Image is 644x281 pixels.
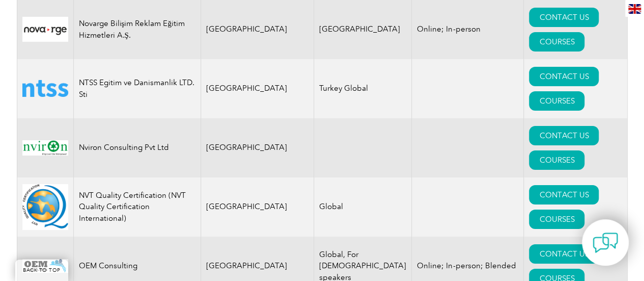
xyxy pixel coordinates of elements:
[529,210,584,229] a: COURSES
[529,150,584,170] a: COURSES
[314,177,412,237] td: Global
[529,32,584,52] a: COURSES
[73,118,201,177] td: Nviron Consulting Pvt Ltd
[201,59,314,118] td: [GEOGRAPHIC_DATA]
[529,244,599,264] a: CONTACT US
[593,230,618,256] img: contact-chat.png
[22,80,68,97] img: bab05414-4b4d-ea11-a812-000d3a79722d-logo.png
[529,126,599,145] a: CONTACT US
[73,177,201,237] td: NVT Quality Certification (NVT Quality Certification International)
[529,185,599,205] a: CONTACT US
[15,260,68,281] a: BACK TO TOP
[73,59,201,118] td: NTSS Egitim ve Danismanlik LTD. Sti
[314,59,412,118] td: Turkey Global
[529,91,584,111] a: COURSES
[22,184,68,230] img: f8318ad0-2dc2-eb11-bacc-0022481832e0-logo.png
[22,17,68,42] img: 57350245-2fe8-ed11-8848-002248156329-logo.jpg
[201,177,314,237] td: [GEOGRAPHIC_DATA]
[628,4,641,14] img: en
[529,8,599,27] a: CONTACT US
[22,140,68,156] img: 8c6e383d-39a3-ec11-983f-002248154ade-logo.jpg
[201,118,314,177] td: [GEOGRAPHIC_DATA]
[529,67,599,86] a: CONTACT US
